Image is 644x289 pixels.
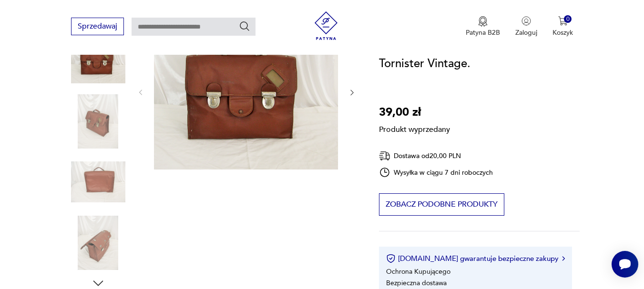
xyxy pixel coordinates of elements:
[466,16,500,37] button: Patyna B2B
[379,103,450,121] p: 39,00 zł
[239,20,250,32] button: Szukaj
[386,254,565,263] button: [DOMAIN_NAME] gwarantuje bezpieczne zakupy
[386,267,450,276] li: Ochrona Kupującego
[466,16,500,37] a: Ikona medaluPatyna B2B
[552,28,573,37] p: Koszyk
[552,16,573,37] button: 0Koszyk
[478,16,488,27] img: Ikona medalu
[386,279,447,288] li: Bezpieczna dostawa
[379,150,493,162] div: Dostawa od 20,00 PLN
[379,150,390,162] img: Ikona dostawy
[379,193,504,216] button: Zobacz podobne produkty
[515,16,537,37] button: Zaloguj
[312,11,340,40] img: Patyna - sklep z meblami i dekoracjami vintage
[379,167,493,178] div: Wysyłka w ciągu 7 dni roboczych
[558,16,568,26] img: Ikona koszyka
[515,28,537,37] p: Zaloguj
[386,254,396,263] img: Ikona certyfikatu
[379,121,450,135] p: Produkt wyprzedany
[612,251,638,278] iframe: Smartsupp widget button
[521,16,531,26] img: Ikonka użytkownika
[466,28,500,37] p: Patyna B2B
[562,256,565,261] img: Ikona strzałki w prawo
[379,55,470,73] h1: Tornister Vintage.
[564,15,572,23] div: 0
[71,18,124,35] button: Sprzedawaj
[71,24,124,30] a: Sprzedawaj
